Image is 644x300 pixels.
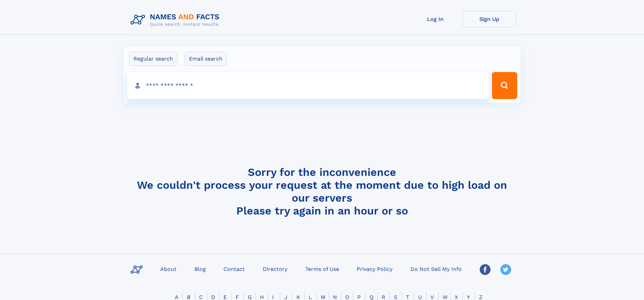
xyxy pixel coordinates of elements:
img: Logo Names and Facts [128,11,225,29]
a: Contact [221,264,247,274]
a: About [158,264,179,274]
a: Privacy Policy [354,264,395,274]
a: Log In [408,11,462,27]
a: Directory [260,264,290,274]
a: Blog [192,264,209,274]
label: Email search [185,52,227,66]
label: Regular search [129,52,177,66]
a: Terms of Use [303,264,342,274]
button: Search Button [492,72,517,99]
input: search input [127,72,489,99]
a: Do Not Sell My Info [408,264,464,274]
h4: Sorry for the inconvenience We couldn't process your request at the moment due to high load on ou... [128,166,517,217]
img: Facebook [480,264,491,275]
img: Twitter [500,264,511,275]
a: Sign Up [462,11,517,27]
